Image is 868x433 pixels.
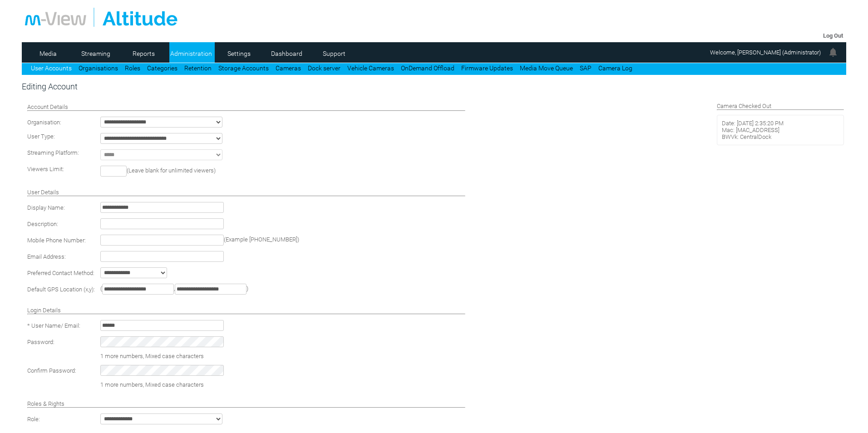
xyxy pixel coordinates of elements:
a: Administration [169,47,213,60]
span: Viewers Limit: [27,166,64,172]
span: Email Address: [27,253,66,260]
span: Organisation: [27,119,61,126]
span: Default GPS Location (x,y): [27,286,95,293]
span: Description: [27,221,58,227]
span: 1 more numbers, Mixed case characters [100,381,204,388]
td: ( , ) [98,281,468,297]
a: Streaming [74,47,118,60]
a: Categories [147,64,178,72]
h4: User Details [27,189,465,196]
a: Dock server [308,64,340,72]
a: Dashboard [265,47,309,60]
a: Cameras [276,64,301,72]
span: * User Name/ Email: [27,322,80,329]
a: Log Out [823,32,843,39]
a: Roles [125,64,140,72]
a: Retention [184,64,212,72]
span: Confirm Password: [27,367,76,374]
span: Password: [27,339,54,345]
a: Reports [122,47,166,60]
span: Welcome, [PERSON_NAME] (Administrator) [710,49,821,56]
a: Media Move Queue [520,64,573,72]
span: 1 more numbers, Mixed case characters [100,353,204,359]
a: User Accounts [31,64,72,72]
a: Media [26,47,70,60]
td: Role: [25,411,97,427]
h4: Roles & Rights [27,400,465,407]
td: Date: [DATE] 2:35:20 PM Mac: [MAC_ADDRESS] BWVk: CentralDock [720,118,841,143]
h4: Account Details [27,103,465,110]
span: Display Name: [27,204,65,211]
a: OnDemand Offload [401,64,454,72]
img: bell24.png [828,47,838,58]
a: Camera Log [598,64,632,72]
a: Organisations [79,64,118,72]
span: (Leave blank for unlimited viewers) [127,167,216,174]
a: Firmware Updates [461,64,513,72]
span: Streaming Platform: [27,149,79,156]
span: Editing Account [22,82,78,91]
a: Settings [217,47,261,60]
a: Storage Accounts [218,64,269,72]
span: Mobile Phone Number: [27,237,86,244]
a: Vehicle Cameras [347,64,394,72]
span: (Example [PHONE_NUMBER]) [224,236,299,243]
h4: Camera Checked Out [717,103,844,109]
a: SAP [580,64,592,72]
a: Support [312,47,356,60]
span: User Type: [27,133,55,140]
h4: Login Details [27,307,465,314]
span: Preferred Contact Method: [27,270,94,276]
